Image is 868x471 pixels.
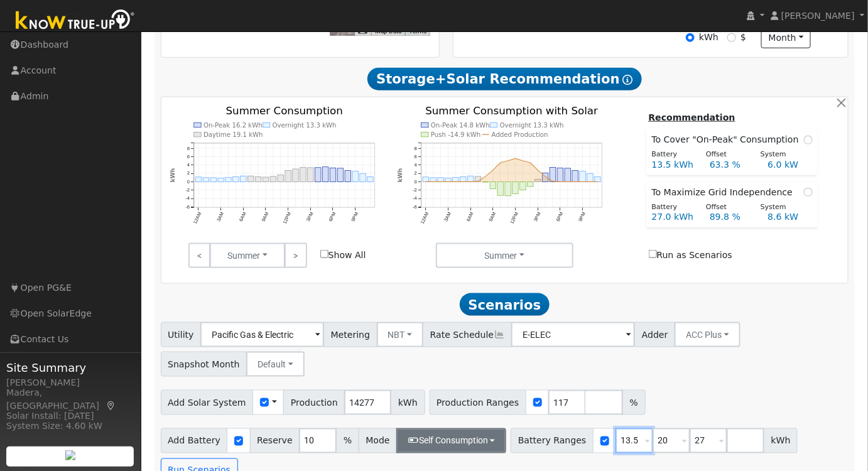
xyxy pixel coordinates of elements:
[543,173,549,182] rect: onclick=""
[741,31,746,44] label: $
[582,181,583,183] circle: onclick=""
[330,168,336,182] rect: onclick=""
[699,31,719,44] label: kWh
[465,212,475,223] text: 6AM
[537,170,539,171] circle: onclick=""
[761,28,811,49] button: month
[272,122,336,129] text: Overnight 13.3 kWh
[263,177,269,181] rect: onclick=""
[499,162,501,164] circle: onclick=""
[283,390,345,415] span: Production
[438,178,444,182] rect: onclick=""
[200,322,324,347] input: Select a Utility
[187,179,189,185] text: 0
[555,212,565,223] text: 6PM
[225,106,342,117] text: Summer Consumption
[270,176,276,182] rect: onclick=""
[337,168,344,182] rect: onclick=""
[468,176,474,182] rect: onclick=""
[511,322,635,347] input: Select a Rate Schedule
[781,11,855,21] span: [PERSON_NAME]
[645,149,700,160] div: Battery
[514,158,516,160] circle: onclick=""
[507,160,509,162] circle: onclick=""
[285,243,307,268] a: >
[328,212,337,223] text: 6PM
[589,181,591,183] circle: onclick=""
[520,182,526,190] rect: onclick=""
[6,376,134,389] div: [PERSON_NAME]
[415,146,417,151] text: 8
[727,33,736,42] input: $
[320,250,328,258] input: Show All
[455,181,457,183] circle: onclick=""
[420,212,430,225] text: 12AM
[700,202,754,213] div: Offset
[557,168,563,182] rect: onclick=""
[460,293,550,316] span: Scenarios
[203,178,209,182] rect: onclick=""
[285,171,291,182] rect: onclick=""
[240,176,246,182] rect: onclick=""
[6,409,134,423] div: Solar Install: [DATE]
[535,180,541,182] rect: onclick=""
[161,428,228,453] span: Add Battery
[250,428,300,453] span: Reserve
[754,202,808,213] div: System
[6,420,134,433] div: System Size: 4.60 kW
[645,158,703,171] div: 13.5 kWh
[188,243,210,268] a: <
[307,168,313,181] rect: onclick=""
[511,428,594,453] span: Battery Ranges
[300,168,307,182] rect: onclick=""
[360,174,366,182] rect: onclick=""
[500,122,564,129] text: Overnight 13.3 kWh
[6,359,134,376] span: Site Summary
[261,212,270,223] text: 9AM
[485,176,487,178] circle: onclick=""
[336,428,359,453] span: %
[359,428,397,453] span: Mode
[560,181,561,183] circle: onclick=""
[513,182,519,194] rect: onclick=""
[192,212,203,225] text: 12AM
[649,250,657,258] input: Run as Scenarios
[323,322,377,347] span: Metering
[195,177,202,182] rect: onclick=""
[170,168,176,183] text: kWh
[529,162,531,164] circle: onclick=""
[595,177,601,182] rect: onclick=""
[367,68,641,90] span: Storage+Solar Recommendation
[652,133,804,146] span: To Cover "On-Peak" Consumption
[649,112,735,122] u: Recommendation
[322,167,328,182] rect: onclick=""
[567,181,569,183] circle: onclick=""
[161,322,202,347] span: Utility
[522,160,524,162] circle: onclick=""
[425,106,598,117] text: Summer Consumption with Solar
[161,352,247,377] span: Snapshot Month
[187,154,189,160] text: 6
[391,390,425,415] span: kWh
[396,428,506,453] button: Self Consumption
[703,210,761,224] div: 89.8 %
[447,181,449,183] circle: onclick=""
[462,181,464,183] circle: onclick=""
[187,163,189,168] text: 4
[210,243,285,268] button: Summer
[432,181,434,183] circle: onclick=""
[320,249,366,262] label: Show All
[622,390,645,415] span: %
[431,131,480,138] text: Push -14.9 kWh
[645,202,700,213] div: Battery
[492,170,494,171] circle: onclick=""
[278,175,284,182] rect: onclick=""
[761,210,819,224] div: 8.6 kW
[550,168,556,182] rect: onclick=""
[675,322,741,347] button: ACC Plus
[246,352,305,377] button: Default
[187,171,189,176] text: 2
[305,212,315,223] text: 3PM
[218,178,224,182] rect: onclick=""
[436,243,573,268] button: Summer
